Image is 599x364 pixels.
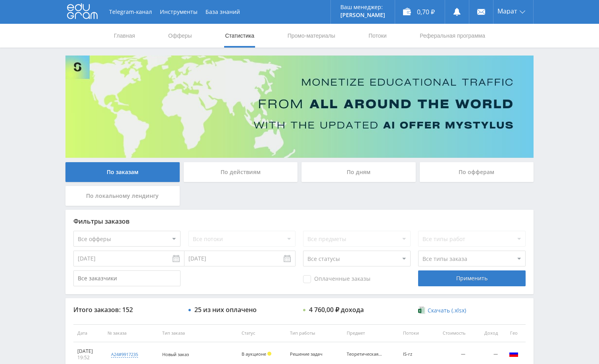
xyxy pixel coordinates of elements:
th: Гео [502,324,526,342]
span: Оплаченные заказы [303,275,371,283]
div: Итого заказов: 152 [73,306,180,313]
th: Дата [73,324,104,342]
th: Стоимость [430,324,470,342]
div: 25 из них оплачено [194,306,257,313]
a: Статистика [224,24,255,48]
a: Промо-материалы [287,24,336,48]
div: По действиям [184,162,298,182]
div: a24#9917235 [111,351,138,358]
a: Главная [113,24,136,48]
div: По офферам [420,162,534,182]
th: Тип работы [286,324,342,342]
div: По дням [301,162,416,182]
div: Решение задач [290,352,326,357]
img: Banner [65,56,534,158]
th: № заказа [104,324,158,342]
div: [DATE] [77,348,100,354]
th: Доход [469,324,502,342]
p: [PERSON_NAME] [340,12,385,18]
a: Потоки [368,24,388,48]
span: В аукционе [242,351,266,357]
th: Статус [238,324,286,342]
input: Все заказчики [73,270,180,286]
img: rus.png [509,349,518,358]
img: xlsx [418,306,425,314]
div: 4 760,00 ₽ дохода [309,306,364,313]
a: Реферальная программа [419,24,486,48]
th: Потоки [399,324,430,342]
div: Теоретическая механика [347,352,382,357]
p: Ваш менеджер: [340,4,385,10]
div: IS-rz [403,352,426,357]
th: Предмет [343,324,399,342]
span: Холд [267,352,271,356]
div: 19:52 [77,354,100,361]
div: По локальному лендингу [65,186,180,206]
span: Марат [497,8,517,14]
a: Офферы [167,24,193,48]
div: По заказам [65,162,180,182]
div: Применить [418,270,525,286]
span: Скачать (.xlsx) [428,307,466,314]
div: Фильтры заказов [73,218,526,225]
span: Новый заказ [162,351,189,357]
th: Тип заказа [158,324,238,342]
a: Скачать (.xlsx) [418,307,466,314]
